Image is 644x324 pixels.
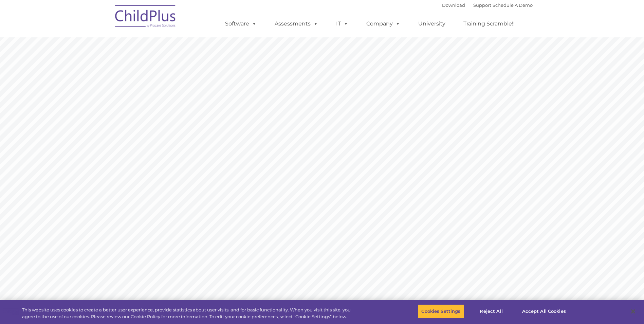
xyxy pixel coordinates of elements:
a: Support [473,2,491,8]
div: This website uses cookies to create a better user experience, provide statistics about user visit... [22,307,354,320]
a: Company [360,17,407,31]
a: University [411,17,452,31]
a: Schedule A Demo [493,2,533,8]
font: | [442,2,533,8]
a: Download [442,2,465,8]
button: Cookies Settings [418,304,464,319]
a: Software [218,17,263,31]
a: Training Scramble!! [457,17,521,31]
button: Reject All [470,304,513,319]
button: Close [626,304,641,319]
a: IT [329,17,355,31]
img: ChildPlus by Procare Solutions [112,0,180,34]
a: Assessments [268,17,325,31]
button: Accept All Cookies [518,304,570,319]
